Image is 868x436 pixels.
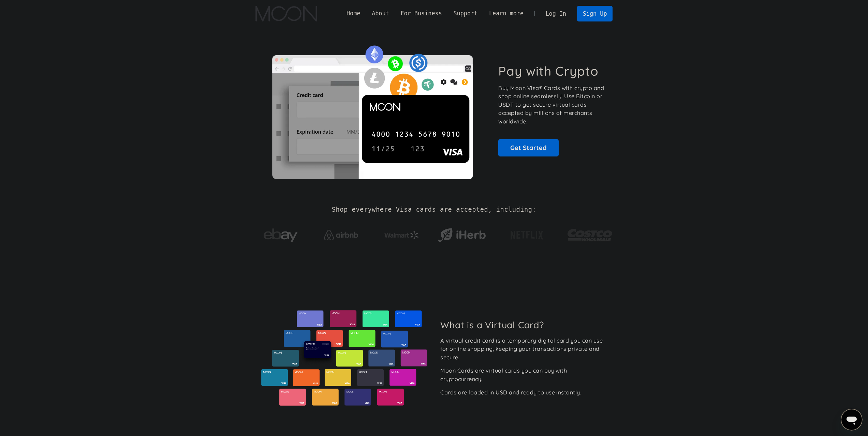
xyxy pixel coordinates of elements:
a: Get Started [498,139,559,156]
img: Airbnb [324,230,358,240]
iframe: Кнопка запуска окна обмена сообщениями [841,409,863,431]
h2: Shop everywhere Visa cards are accepted, including: [332,206,536,213]
div: A virtual credit card is a temporary digital card you can use for online shopping, keeping your t... [440,336,607,362]
a: home [255,6,317,21]
p: Buy Moon Visa® Cards with crypto and shop online seamlessly! Use Bitcoin or USDT to get secure vi... [498,84,605,126]
a: Walmart [376,224,427,243]
div: About [366,9,395,18]
div: Cards are loaded in USD and ready to use instantly. [440,388,581,397]
div: Support [448,9,483,18]
div: For Business [400,9,442,18]
div: Support [453,9,477,18]
a: Airbnb [315,223,366,244]
a: Sign Up [577,6,613,21]
a: ebay [255,218,306,250]
img: Virtual cards from Moon [260,310,428,406]
a: Costco [567,215,613,251]
img: Costco [567,222,613,248]
div: About [372,9,389,18]
a: iHerb [436,220,487,247]
h1: Pay with Crypto [498,63,599,79]
div: For Business [395,9,448,18]
h2: What is a Virtual Card? [440,319,607,330]
img: Walmart [384,231,418,239]
a: Netflix [497,220,558,247]
div: Learn more [483,9,529,18]
img: Moon Cards let you spend your crypto anywhere Visa is accepted. [255,41,489,179]
img: iHerb [436,226,487,244]
a: Log In [540,6,572,21]
img: ebay [264,225,298,246]
div: Moon Cards are virtual cards you can buy with cryptocurrency. [440,366,607,383]
img: Netflix [510,227,544,244]
div: Learn more [489,9,524,18]
img: Moon Logo [255,6,317,21]
a: Home [341,9,366,18]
